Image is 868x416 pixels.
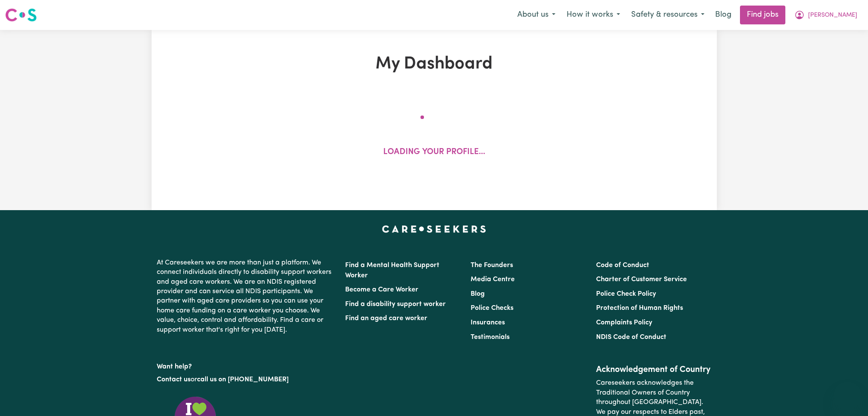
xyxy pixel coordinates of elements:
a: Code of Conduct [596,262,649,269]
p: Loading your profile... [383,146,485,159]
a: Careseekers logo [5,5,37,25]
a: Blog [710,6,737,24]
a: Testimonials [471,334,510,341]
a: NDIS Code of Conduct [596,334,666,341]
h2: Acknowledgement of Country [596,365,711,375]
a: Police Checks [471,305,513,312]
button: About us [512,6,561,24]
a: Complaints Policy [596,319,652,326]
a: Find jobs [740,6,785,24]
a: Media Centre [471,276,515,283]
a: Find an aged care worker [345,315,427,322]
a: Careseekers home page [382,226,486,232]
a: Charter of Customer Service [596,276,687,283]
a: call us on [PHONE_NUMBER] [197,376,289,383]
button: Safety & resources [626,6,710,24]
a: Contact us [157,376,191,383]
p: Want help? [157,359,335,371]
button: My Account [789,6,863,24]
p: At Careseekers we are more than just a platform. We connect individuals directly to disability su... [157,255,335,338]
a: Police Check Policy [596,291,656,297]
img: Careseekers logo [5,7,37,23]
a: Protection of Human Rights [596,305,683,312]
span: [PERSON_NAME] [808,11,857,20]
h1: My Dashboard [251,54,617,74]
p: or [157,371,335,388]
button: How it works [561,6,626,24]
iframe: Button to launch messaging window [834,382,861,409]
a: Find a disability support worker [345,301,446,308]
a: Insurances [471,319,505,326]
a: The Founders [471,262,513,269]
a: Blog [471,291,485,297]
a: Find a Mental Health Support Worker [345,262,439,279]
a: Become a Care Worker [345,286,418,293]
